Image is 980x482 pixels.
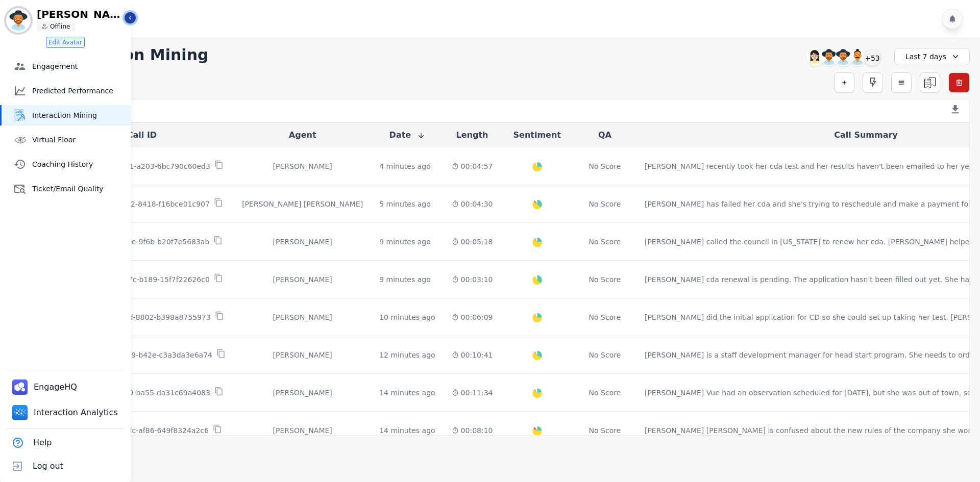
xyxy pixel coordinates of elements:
button: Call Summary [834,129,897,141]
p: 0232fe1b-ab1c-4adc-af86-649f8324a2c6 [62,425,209,436]
div: 9 minutes ago [379,274,431,285]
p: 5af970c5-6052-4c12-8418-f16bce01c907 [61,199,210,209]
a: Predicted Performance [2,81,131,101]
a: Interaction Mining [2,105,131,125]
button: Agent [289,129,316,141]
img: person [42,23,48,30]
div: [PERSON_NAME] [242,237,363,247]
button: Sentiment [513,129,561,141]
span: Ticket/Email Quality [32,184,127,194]
button: Log out [6,454,65,478]
a: Coaching History [2,154,131,174]
span: Coaching History [32,159,127,169]
span: Interaction Analytics [34,407,120,419]
p: 022f815e-dd97-4fd1-a203-6bc790c60ed3 [60,161,210,171]
div: 00:06:09 [452,312,493,322]
p: Offline [50,22,70,31]
span: Predicted Performance [32,86,127,96]
div: 12 minutes ago [379,350,435,360]
p: 31146bac-f37d-442e-9f6b-b20f7e5683ab [61,237,210,247]
p: 5906f0f9-1269-41c9-ba55-da31c69a4083 [60,388,210,398]
div: 10 minutes ago [379,312,435,322]
span: Interaction Mining [32,110,127,120]
div: [PERSON_NAME] [242,312,363,322]
div: [PERSON_NAME] [242,161,363,171]
a: Ticket/Email Quality [2,179,131,199]
div: [PERSON_NAME] [242,350,363,360]
p: 60a03776-3344-47d9-b42e-c3a3da3e6a74 [58,350,212,360]
div: No Score [589,199,621,209]
div: 00:08:10 [452,425,493,436]
a: Virtual Floor [2,130,131,150]
img: Bordered avatar [6,8,31,33]
button: Date [389,129,426,141]
span: Virtual Floor [32,135,127,145]
span: Engagement [32,61,127,71]
div: Last 7 days [894,48,970,65]
p: 89f53d1f-8955-47ad-8802-b398a8755973 [60,312,211,322]
div: 9 minutes ago [379,237,431,247]
div: 00:10:41 [452,350,493,360]
div: 5 minutes ago [379,199,431,209]
a: Engagement [2,56,131,77]
span: Help [33,437,52,449]
p: [PERSON_NAME] [37,9,124,19]
button: Call ID [127,129,157,141]
div: [PERSON_NAME] [242,425,363,436]
div: No Score [589,350,621,360]
button: Edit Avatar [46,37,85,48]
a: Interaction Analytics [8,401,124,424]
div: No Score [589,312,621,322]
div: 00:04:57 [452,161,493,171]
div: 00:04:30 [452,199,493,209]
div: [PERSON_NAME] [242,274,363,285]
div: 00:05:18 [452,237,493,247]
a: EngageHQ [8,375,83,399]
p: a7c5ec9b-298b-427c-b189-15f7f22626c0 [61,274,210,285]
div: [PERSON_NAME] [242,388,363,398]
div: 14 minutes ago [379,388,435,398]
div: No Score [589,388,621,398]
div: No Score [589,274,621,285]
span: Log out [33,460,63,472]
button: Help [6,431,54,454]
div: 00:03:10 [452,274,493,285]
div: No Score [589,425,621,436]
div: [PERSON_NAME] [PERSON_NAME] [242,199,363,209]
div: No Score [589,237,621,247]
div: +53 [864,49,881,66]
div: 14 minutes ago [379,425,435,436]
span: EngageHQ [34,381,79,393]
button: QA [598,129,611,141]
button: Length [456,129,488,141]
div: 4 minutes ago [379,161,431,171]
div: No Score [589,161,621,171]
div: 00:11:34 [452,388,493,398]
